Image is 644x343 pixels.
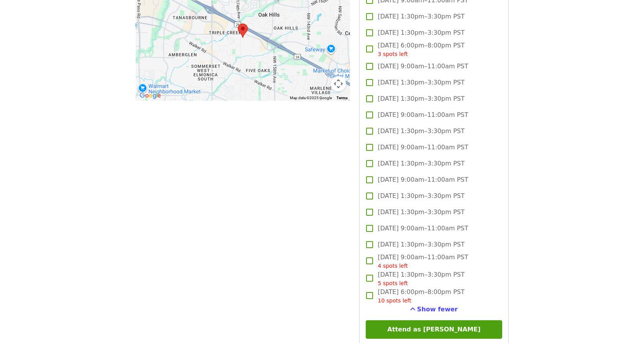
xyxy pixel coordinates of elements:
[378,253,468,270] span: [DATE] 9:00am–11:00am PST
[378,143,468,152] span: [DATE] 9:00am–11:00am PST
[290,96,332,100] span: Map data ©2025 Google
[378,240,464,249] span: [DATE] 1:30pm–3:30pm PST
[378,41,464,58] span: [DATE] 6:00pm–8:00pm PST
[331,76,346,91] button: Map camera controls
[378,175,468,184] span: [DATE] 9:00am–11:00am PST
[378,94,464,103] span: [DATE] 1:30pm–3:30pm PST
[378,224,468,233] span: [DATE] 9:00am–11:00am PST
[378,12,464,21] span: [DATE] 1:30pm–3:30pm PST
[378,62,468,71] span: [DATE] 9:00am–11:00am PST
[378,191,464,201] span: [DATE] 1:30pm–3:30pm PST
[378,127,464,136] span: [DATE] 1:30pm–3:30pm PST
[336,96,348,100] a: Terms (opens in new tab)
[378,110,468,120] span: [DATE] 9:00am–11:00am PST
[378,51,408,57] span: 3 spots left
[378,159,464,168] span: [DATE] 1:30pm–3:30pm PST
[378,78,464,87] span: [DATE] 1:30pm–3:30pm PST
[366,320,502,339] button: Attend as [PERSON_NAME]
[138,91,163,101] a: Open this area in Google Maps (opens a new window)
[378,263,408,269] span: 4 spots left
[378,208,464,217] span: [DATE] 1:30pm–3:30pm PST
[378,270,464,287] span: [DATE] 1:30pm–3:30pm PST
[410,305,458,314] button: See more timeslots
[378,287,464,305] span: [DATE] 6:00pm–8:00pm PST
[378,280,408,286] span: 5 spots left
[138,91,163,101] img: Google
[378,28,464,37] span: [DATE] 1:30pm–3:30pm PST
[378,297,411,304] span: 10 spots left
[417,306,458,313] span: Show fewer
